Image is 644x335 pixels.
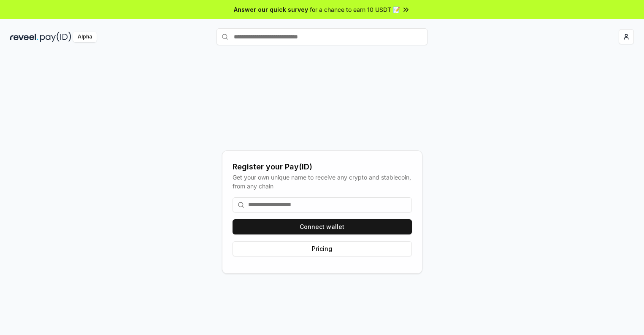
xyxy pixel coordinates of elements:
button: Pricing [233,241,412,256]
div: Alpha [73,32,97,42]
div: Get your own unique name to receive any crypto and stablecoin, from any chain [233,173,412,191]
button: Connect wallet [233,219,412,234]
div: Register your Pay(ID) [233,161,412,173]
img: reveel_dark [10,32,38,42]
img: pay_id [40,32,71,42]
span: for a chance to earn 10 USDT 📝 [310,5,400,14]
span: Answer our quick survey [234,5,308,14]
